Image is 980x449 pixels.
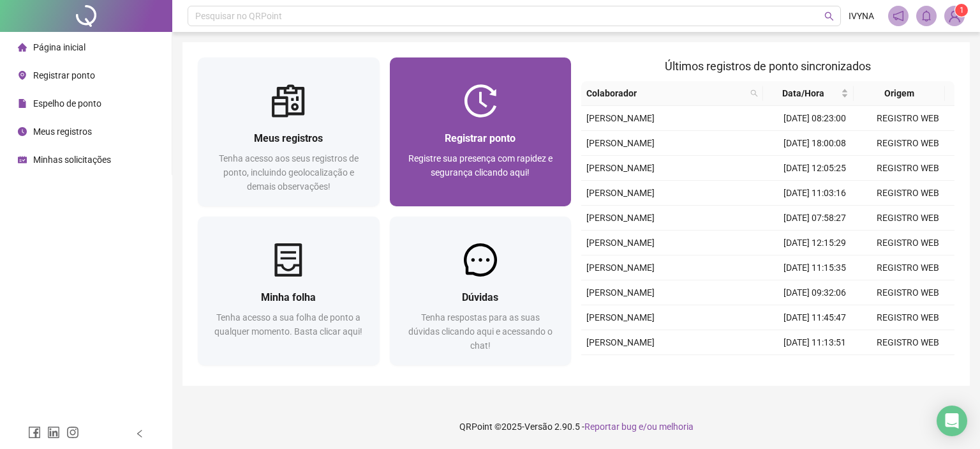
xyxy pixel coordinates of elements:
[47,426,60,439] span: linkedin
[768,206,861,231] td: [DATE] 07:58:27
[390,217,572,365] a: DúvidasTenha respostas para as suas dúvidas clicando aqui e acessando o chat!
[861,106,954,131] td: REGISTRO WEB
[198,57,380,206] a: Meus registrosTenha acesso aos seus registros de ponto, incluindo geolocalização e demais observa...
[768,156,861,181] td: [DATE] 12:05:25
[748,84,761,103] span: search
[937,406,967,436] div: Open Intercom Messenger
[824,11,834,21] span: search
[861,206,954,231] td: REGISTRO WEB
[33,42,85,52] span: Página inicial
[586,263,655,273] span: [PERSON_NAME]
[861,255,954,280] td: REGISTRO WEB
[18,43,27,52] span: home
[445,132,516,144] span: Registrar ponto
[768,231,861,255] td: [DATE] 12:15:29
[524,422,553,432] span: Versão
[854,81,944,106] th: Origem
[768,86,838,100] span: Data/Hora
[135,429,144,438] span: left
[584,422,694,432] span: Reportar bug e/ou melhoria
[960,6,964,15] span: 1
[462,291,498,303] span: Dúvidas
[586,337,655,347] span: [PERSON_NAME]
[18,155,27,164] span: schedule
[861,156,954,181] td: REGISTRO WEB
[861,305,954,330] td: REGISTRO WEB
[861,181,954,206] td: REGISTRO WEB
[33,126,92,137] span: Meus registros
[768,355,861,380] td: [DATE] 09:09:35
[768,280,861,305] td: [DATE] 09:32:06
[921,10,932,22] span: bell
[849,9,874,23] span: IVYNA
[18,99,27,108] span: file
[261,291,316,303] span: Minha folha
[28,426,41,439] span: facebook
[893,10,904,22] span: notification
[33,155,111,165] span: Minhas solicitações
[390,57,572,206] a: Registrar pontoRegistre sua presença com rapidez e segurança clicando aqui!
[586,238,655,248] span: [PERSON_NAME]
[408,153,553,178] span: Registre sua presença com rapidez e segurança clicando aqui!
[66,426,79,439] span: instagram
[750,89,758,97] span: search
[665,59,871,73] span: Últimos registros de ponto sincronizados
[586,287,655,298] span: [PERSON_NAME]
[861,330,954,355] td: REGISTRO WEB
[18,127,27,136] span: clock-circle
[861,131,954,156] td: REGISTRO WEB
[945,6,964,26] img: 94128
[219,153,359,192] span: Tenha acesso aos seus registros de ponto, incluindo geolocalização e demais observações!
[33,70,95,80] span: Registrar ponto
[763,81,854,106] th: Data/Hora
[586,312,655,323] span: [PERSON_NAME]
[861,280,954,305] td: REGISTRO WEB
[586,213,655,223] span: [PERSON_NAME]
[861,355,954,380] td: REGISTRO WEB
[955,4,968,17] sup: Atualize o seu contato no menu Meus Dados
[172,404,980,449] footer: QRPoint © 2025 - 2.90.5 -
[586,86,745,100] span: Colaborador
[408,312,553,351] span: Tenha respostas para as suas dúvidas clicando aqui e acessando o chat!
[254,132,323,144] span: Meus registros
[586,138,655,148] span: [PERSON_NAME]
[861,231,954,255] td: REGISTRO WEB
[18,71,27,80] span: environment
[768,330,861,355] td: [DATE] 11:13:51
[214,312,362,337] span: Tenha acesso a sua folha de ponto a qualquer momento. Basta clicar aqui!
[768,255,861,280] td: [DATE] 11:15:35
[586,188,655,198] span: [PERSON_NAME]
[198,217,380,365] a: Minha folhaTenha acesso a sua folha de ponto a qualquer momento. Basta clicar aqui!
[768,131,861,156] td: [DATE] 18:00:08
[33,98,101,109] span: Espelho de ponto
[768,181,861,206] td: [DATE] 11:03:16
[768,305,861,330] td: [DATE] 11:45:47
[586,113,655,123] span: [PERSON_NAME]
[586,163,655,173] span: [PERSON_NAME]
[768,106,861,131] td: [DATE] 08:23:00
